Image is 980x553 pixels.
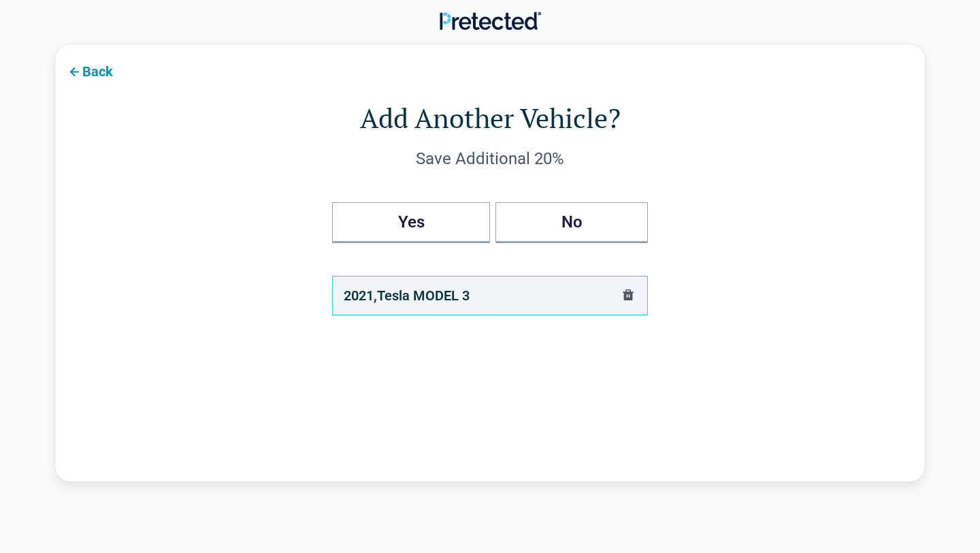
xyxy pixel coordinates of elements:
button: Yes [332,202,490,243]
h1: Add Another Vehicle? [110,99,870,137]
button: delete [620,287,636,305]
button: No [495,202,648,243]
button: Back [55,55,124,86]
div: 2021 , Tesla MODEL 3 [344,285,470,306]
div: Add Another Vehicles? [332,202,648,243]
div: Save Additional 20% [110,148,870,170]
